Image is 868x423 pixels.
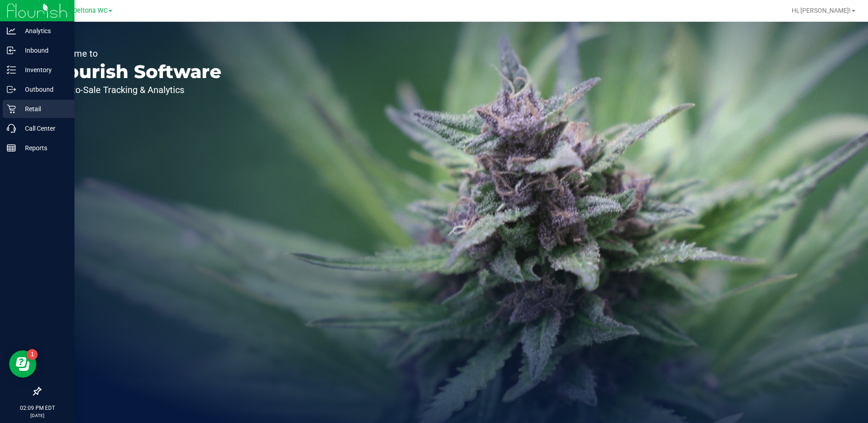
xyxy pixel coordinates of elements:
[4,404,70,412] p: 02:09 PM EDT
[49,63,222,81] p: Flourish Software
[16,64,70,75] p: Inventory
[16,25,70,36] p: Analytics
[9,350,36,378] iframe: Resource center
[49,49,222,58] p: Welcome to
[16,84,70,95] p: Outbound
[7,124,16,133] inline-svg: Call Center
[7,104,16,113] inline-svg: Retail
[7,65,16,74] inline-svg: Inventory
[16,103,70,114] p: Retail
[16,123,70,134] p: Call Center
[49,85,222,94] p: Seed-to-Sale Tracking & Analytics
[27,349,38,360] iframe: Resource center unread badge
[16,143,70,153] p: Reports
[7,143,16,152] inline-svg: Reports
[7,26,16,35] inline-svg: Analytics
[16,45,70,56] p: Inbound
[7,46,16,55] inline-svg: Inbound
[7,85,16,94] inline-svg: Outbound
[4,412,70,419] p: [DATE]
[792,7,851,14] span: Hi, [PERSON_NAME]!
[73,7,108,15] span: Deltona WC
